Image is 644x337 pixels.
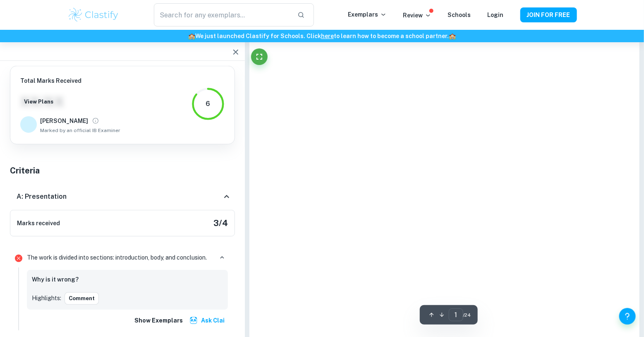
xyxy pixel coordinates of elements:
img: Clastify logo [67,7,120,23]
button: Comment [65,292,99,305]
h5: 3 / 4 [213,217,228,229]
h5: Criteria [10,164,235,177]
button: Fullscreen [251,48,268,65]
span: / 24 [463,311,471,319]
button: Show exemplars [129,313,186,328]
p: Review [403,11,431,20]
svg: Incorrect [14,253,24,263]
p: Exemplars [348,10,387,19]
span: 🏫 [449,33,456,39]
h6: Total Marks Received [20,76,120,85]
img: clai.svg [189,316,198,325]
p: The work is divided into sections: introduction, body, and conclusion. [27,253,207,262]
input: Search for any exemplars... [154,3,290,26]
a: here [321,33,334,39]
button: Help and Feedback [619,308,636,325]
button: JOIN FOR FREE [520,7,577,22]
h6: A: Presentation [17,192,67,202]
h6: We just launched Clastify for Schools. Click to learn how to become a school partner. [2,31,642,41]
button: Report mistake/confusion [219,277,223,282]
button: View Plans [22,96,55,108]
a: Login [488,12,504,18]
span: Marked by an official IB Examiner [40,127,120,134]
div: A: Presentation [10,183,235,210]
button: Ask Clai [188,313,228,328]
h6: Marks received [17,219,60,228]
span: 🏫 [188,33,195,39]
a: Schools [448,12,471,18]
h6: [PERSON_NAME] [40,116,88,125]
button: View full profile [90,115,101,127]
h6: Why is it wrong? [32,275,79,284]
p: Highlights: [32,294,61,303]
div: 6 [206,99,210,109]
